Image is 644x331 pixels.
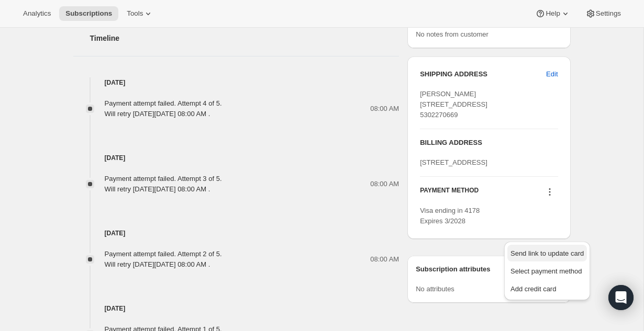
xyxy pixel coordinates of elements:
h3: SHIPPING ADDRESS [420,69,546,79]
h4: [DATE] [73,228,399,238]
span: Send link to update card [510,249,584,257]
span: 08:00 AM [370,254,399,265]
div: Payment attempt failed. Attempt 4 of 5. Will retry [DATE][DATE] 08:00 AM . [105,98,222,119]
div: Payment attempt failed. Attempt 2 of 5. Will retry [DATE][DATE] 08:00 AM . [105,249,222,270]
span: 08:00 AM [370,104,399,114]
button: Help [529,6,576,21]
h2: Timeline [90,33,399,43]
button: Add credit card [507,280,587,297]
span: 08:00 AM [370,179,399,189]
span: Visa ending in 4178 Expires 3/2028 [420,207,480,225]
span: Help [546,9,560,18]
button: Subscriptions [59,6,118,21]
span: No attributes [416,285,454,293]
span: Select payment method [510,267,582,275]
button: Select payment method [507,262,587,279]
button: Settings [579,6,627,21]
span: Edit [546,69,558,79]
h4: [DATE] [73,303,399,314]
span: [STREET_ADDRESS] [420,158,487,166]
h3: PAYMENT METHOD [420,186,479,200]
h4: [DATE] [73,77,399,88]
div: Payment attempt failed. Attempt 3 of 5. Will retry [DATE][DATE] 08:00 AM . [105,174,222,195]
h3: Subscription attributes [416,264,538,279]
button: Send link to update card [507,245,587,261]
div: Open Intercom Messenger [608,285,634,310]
button: Edit [540,66,564,83]
span: Subscriptions [65,9,112,18]
span: Settings [596,9,621,18]
span: Analytics [23,9,51,18]
button: Analytics [17,6,57,21]
h4: [DATE] [73,153,399,163]
span: Add credit card [510,285,556,293]
span: Tools [127,9,143,18]
span: [PERSON_NAME] [STREET_ADDRESS] 5302270669 [420,90,487,119]
h3: BILLING ADDRESS [420,138,558,148]
button: Tools [120,6,160,21]
span: No notes from customer [416,30,488,38]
